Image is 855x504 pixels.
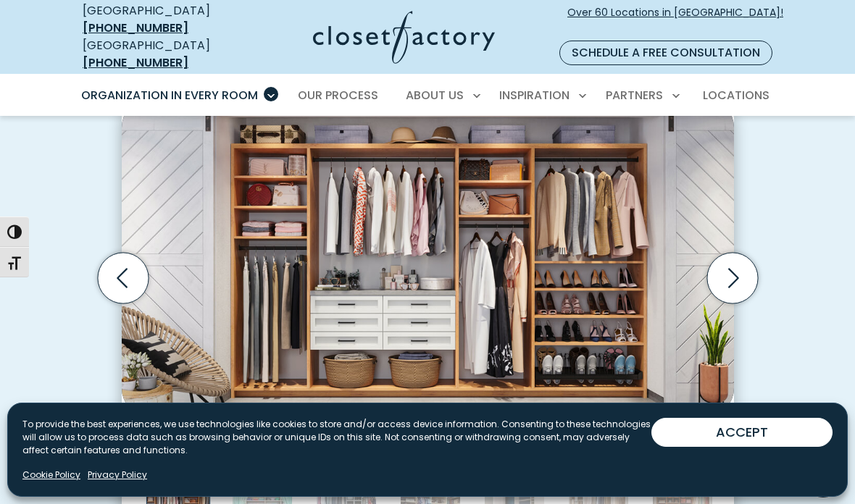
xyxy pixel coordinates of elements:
[313,11,495,64] img: Closet Factory Logo
[88,469,147,482] a: Privacy Policy
[651,418,833,447] button: ACCEPT
[81,87,258,104] span: Organization in Every Room
[406,87,464,104] span: About Us
[71,75,784,116] nav: Primary Menu
[122,98,734,417] img: Dual-tone reach-in closet system in Tea for Two with White Chocolate drawers with black hardware....
[499,87,570,104] span: Inspiration
[83,20,188,36] a: [PHONE_NUMBER]
[83,54,188,71] a: [PHONE_NUMBER]
[559,41,772,65] a: Schedule a Free Consultation
[83,2,241,37] div: [GEOGRAPHIC_DATA]
[22,469,80,482] a: Cookie Policy
[567,5,783,35] span: Over 60 Locations in [GEOGRAPHIC_DATA]!
[83,37,241,72] div: [GEOGRAPHIC_DATA]
[22,418,651,457] p: To provide the best experiences, we use technologies like cookies to store and/or access device i...
[703,87,769,104] span: Locations
[92,247,154,309] button: Previous slide
[701,247,764,309] button: Next slide
[606,87,663,104] span: Partners
[298,87,378,104] span: Our Process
